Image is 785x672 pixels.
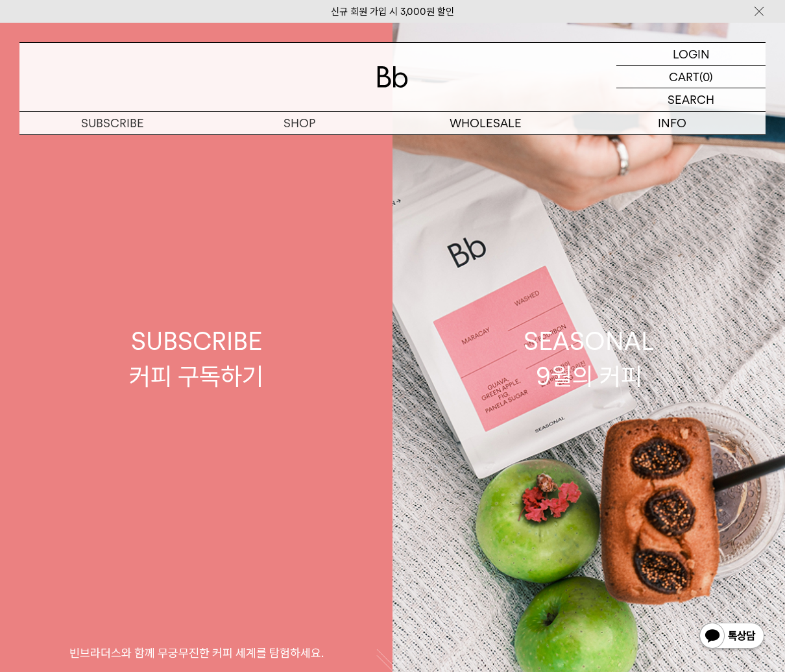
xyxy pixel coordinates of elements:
div: SEASONAL 9월의 커피 [524,324,655,393]
a: SUBSCRIBE [19,112,206,134]
a: LOGIN [616,43,766,66]
p: CART [669,66,699,88]
p: SEARCH [668,88,714,111]
a: 신규 회원 가입 시 3,000원 할인 [331,6,454,18]
a: SHOP [206,112,393,134]
div: SUBSCRIBE 커피 구독하기 [129,324,263,393]
p: LOGIN [673,43,710,65]
a: CART (0) [616,66,766,88]
img: 카카오톡 채널 1:1 채팅 버튼 [698,621,766,653]
p: WHOLESALE [392,112,579,134]
p: INFO [579,112,766,134]
img: 로고 [377,66,408,88]
p: (0) [699,66,713,88]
